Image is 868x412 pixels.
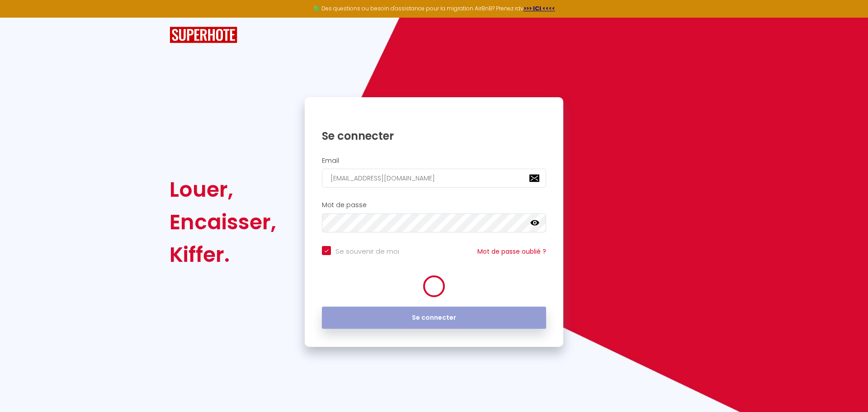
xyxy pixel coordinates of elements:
[170,206,276,238] div: Encaisser,
[477,247,546,256] a: Mot de passe oublié ?
[322,169,546,188] input: Ton Email
[524,5,555,12] a: >>> ICI <<<<
[322,157,546,165] h2: Email
[322,129,546,143] h1: Se connecter
[322,201,546,209] h2: Mot de passe
[170,238,276,271] div: Kiffer.
[322,307,546,329] button: Se connecter
[170,173,276,206] div: Louer,
[170,27,237,43] img: SuperHote logo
